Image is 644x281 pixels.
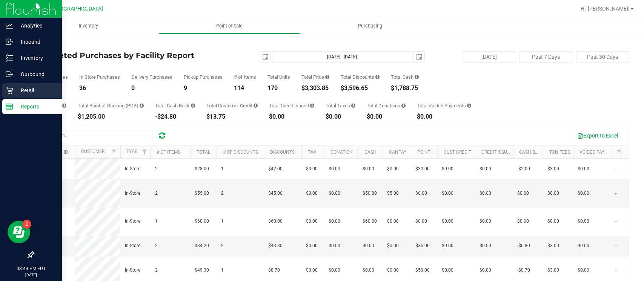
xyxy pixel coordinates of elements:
a: Tax [307,150,316,155]
i: Sum of the successful, non-voided point-of-banking payment transactions, both via payment termina... [140,103,144,108]
i: Sum of all account credit issued for all refunds from returned purchases in the date range. [310,103,314,108]
span: $0.00 [306,190,318,197]
span: $60.00 [268,218,283,225]
p: Analytics [13,21,58,30]
span: $50.00 [363,190,377,197]
button: Export to Excel [572,129,623,142]
div: Total Price [301,75,329,79]
span: $0.00 [442,218,453,225]
i: Sum of the discount values applied to the all purchases in the date range. [375,75,380,79]
a: Filter [108,145,120,158]
a: Donation [330,150,352,155]
p: [DATE] [3,272,58,278]
span: $0.00 [480,218,491,225]
div: $13.75 [206,114,258,120]
span: 2 [221,190,224,197]
span: In-Store [125,165,140,173]
div: Total Credit Issued [269,103,314,108]
span: $50.00 [415,267,430,274]
inline-svg: Inbound [6,38,13,46]
a: # of Discounts [223,150,258,155]
span: $3.00 [547,267,559,274]
div: Total Cash [391,75,419,79]
span: 1 [221,267,224,274]
span: Hi, [PERSON_NAME]! [581,6,630,12]
span: $0.00 [415,190,427,197]
span: $45.00 [268,190,283,197]
span: $5.00 [387,190,399,197]
span: $0.00 [329,242,340,249]
div: $3,596.65 [341,85,380,91]
div: Total Units [267,75,290,79]
div: Total Voided Payments [417,103,471,108]
i: Sum of all voided payment transaction amounts, excluding tips and transaction fees, for all purch... [467,103,471,108]
div: 170 [267,85,290,91]
span: $0.00 [578,190,589,197]
span: $0.00 [578,218,589,225]
span: $60.00 [363,218,377,225]
span: $28.00 [195,165,209,173]
div: $0.00 [367,114,406,120]
span: - [615,267,616,274]
span: $30.00 [415,165,430,173]
span: $0.00 [547,218,559,225]
span: $34.20 [195,242,209,249]
span: 1 [221,218,224,225]
span: $0.00 [547,190,559,197]
span: $3.00 [547,242,559,249]
span: $0.00 [306,267,318,274]
span: $0.00 [306,242,318,249]
a: Customer [81,149,105,154]
a: Inventory [18,18,159,34]
i: Sum of the successful, non-voided cash payment transactions for all purchases in the date range. ... [415,75,419,79]
span: $60.00 [195,218,209,225]
div: In Store Purchases [79,75,120,79]
span: Purchasing [348,23,392,29]
a: Total [196,150,210,155]
p: Reports [13,102,58,111]
div: -$24.80 [155,114,195,120]
iframe: Resource center unread badge [22,220,31,229]
span: 2 [155,267,158,274]
iframe: Resource center [8,221,30,243]
div: Total Customer Credit [206,103,258,108]
span: $0.00 [387,218,399,225]
span: $0.00 [329,267,340,274]
span: 1 [221,165,224,173]
div: $1,205.00 [78,114,144,120]
span: $0.00 [578,267,589,274]
span: $0.00 [387,242,399,249]
span: $0.00 [363,165,374,173]
span: 2 [155,190,158,197]
i: Sum of the total prices of all purchases in the date range. [325,75,329,79]
span: $0.00 [306,218,318,225]
a: Point of Banking (POB) [417,150,470,155]
span: - [615,190,616,197]
div: Pickup Purchases [184,75,223,79]
span: $0.00 [442,165,453,173]
a: CanPay [389,150,406,155]
span: select [260,52,271,62]
span: $0.00 [442,190,453,197]
button: Past 30 Days [576,51,629,63]
span: $0.00 [517,190,529,197]
a: Filter [138,145,151,158]
span: $42.00 [268,165,283,173]
span: - [615,242,616,249]
a: # of Items [157,150,180,155]
span: - [615,218,616,225]
a: Discounts [270,150,294,155]
button: [DATE] [463,51,515,63]
a: Cust Credit [443,150,471,155]
i: Sum of the cash-back amounts from rounded-up electronic payments for all purchases in the date ra... [191,103,195,108]
a: Point of Sale [159,18,300,34]
span: In-Store [125,242,140,249]
p: 08:43 PM EDT [3,265,58,272]
inline-svg: Analytics [6,22,13,29]
span: [GEOGRAPHIC_DATA] [51,6,103,12]
span: $0.00 [480,242,491,249]
span: -$0.80 [517,242,530,249]
input: Search... [39,130,152,141]
span: Point of Sale [206,23,253,29]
